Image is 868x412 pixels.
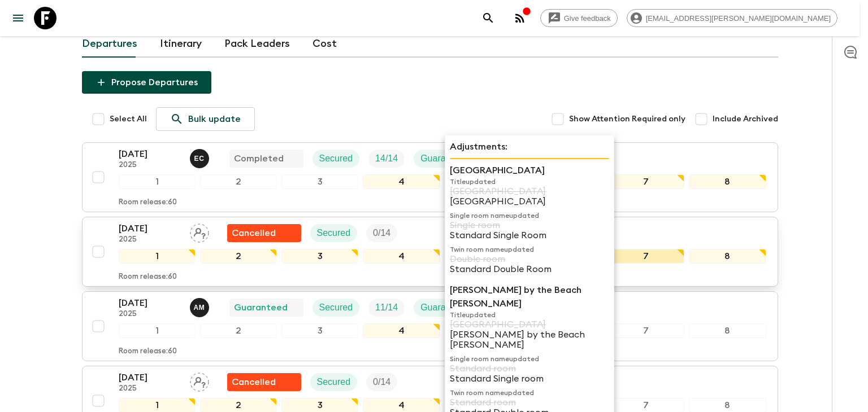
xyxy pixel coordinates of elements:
[119,147,181,161] p: [DATE]
[227,224,301,242] div: Flash Pack cancellation
[366,224,397,242] div: Trip Fill
[713,113,778,125] span: Include Archived
[450,283,609,310] p: [PERSON_NAME] by the Beach [PERSON_NAME]
[234,301,288,314] p: Guaranteed
[363,249,440,264] div: 4
[319,152,353,165] p: Secured
[689,174,766,189] div: 8
[375,152,398,165] p: 14 / 14
[234,152,284,165] p: Completed
[420,301,468,314] p: Guaranteed
[607,249,684,264] div: 7
[450,220,609,230] p: Single room
[232,226,276,240] p: Cancelled
[119,161,181,170] p: 2025
[317,226,351,240] p: Secured
[450,363,609,374] p: Standard room
[227,373,301,391] div: Flash Pack cancellation
[368,299,405,317] div: Trip Fill
[119,347,177,356] p: Room release: 60
[450,388,609,397] p: Twin room name updated
[450,319,609,330] p: [GEOGRAPHIC_DATA]
[450,254,609,264] p: Double room
[607,174,684,189] div: 7
[375,301,398,314] p: 11 / 14
[119,371,181,384] p: [DATE]
[313,30,337,58] a: Cost
[232,375,276,389] p: Cancelled
[281,323,358,338] div: 3
[558,14,617,23] span: Give feedback
[190,227,209,236] span: Assign pack leader
[119,222,181,235] p: [DATE]
[373,375,390,389] p: 0 / 14
[363,174,440,189] div: 4
[450,374,609,384] p: Standard Single room
[188,112,241,126] p: Bulk update
[450,140,609,154] p: Adjustments:
[450,264,609,274] p: Standard Double Room
[110,113,147,125] span: Select All
[689,249,766,264] div: 8
[119,273,177,282] p: Room release: 60
[119,296,181,310] p: [DATE]
[450,211,609,220] p: Single room name updated
[200,249,277,264] div: 2
[450,196,609,207] p: [GEOGRAPHIC_DATA]
[119,323,196,338] div: 1
[82,71,211,94] button: Propose Departures
[224,30,290,58] a: Pack Leaders
[420,152,468,165] p: Guaranteed
[119,198,177,207] p: Room release: 60
[119,310,181,319] p: 2025
[119,235,181,244] p: 2025
[366,373,397,391] div: Trip Fill
[363,323,440,338] div: 4
[569,113,685,125] span: Show Attention Required only
[640,14,837,23] span: [EMAIL_ADDRESS][PERSON_NAME][DOMAIN_NAME]
[450,330,609,350] p: [PERSON_NAME] by the Beach [PERSON_NAME]
[450,397,609,407] p: Standard room
[450,354,609,363] p: Single room name updated
[190,376,209,385] span: Assign pack leader
[119,249,196,264] div: 1
[450,310,609,319] p: Title updated
[319,301,353,314] p: Secured
[477,7,500,29] button: search adventures
[194,303,205,312] p: A M
[281,249,358,264] div: 3
[119,174,196,189] div: 1
[317,375,351,389] p: Secured
[200,174,277,189] div: 2
[281,174,358,189] div: 3
[368,150,405,168] div: Trip Fill
[450,164,609,177] p: [GEOGRAPHIC_DATA]
[7,7,29,29] button: menu
[160,30,202,58] a: Itinerary
[200,323,277,338] div: 2
[190,301,211,310] span: Allan Morales
[450,245,609,254] p: Twin room name updated
[450,177,609,186] p: Title updated
[373,226,390,240] p: 0 / 14
[119,384,181,393] p: 2025
[190,152,211,161] span: Eduardo Caravaca
[82,30,137,58] a: Departures
[450,230,609,240] p: Standard Single Room
[450,186,609,196] p: [GEOGRAPHIC_DATA]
